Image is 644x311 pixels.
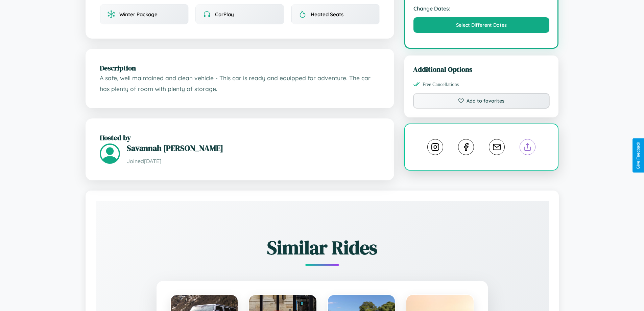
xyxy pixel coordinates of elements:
[100,133,380,142] h2: Hosted by
[413,5,550,12] strong: Change Dates:
[413,17,550,33] button: Select Different Dates
[413,64,550,74] h3: Additional Options
[413,93,550,109] button: Add to favorites
[215,11,234,18] span: CarPlay
[127,156,380,166] p: Joined [DATE]
[100,63,380,73] h2: Description
[127,142,380,154] h3: Savannah [PERSON_NAME]
[119,235,525,261] h2: Similar Rides
[636,142,641,169] div: Give Feedback
[311,11,343,18] span: Heated Seats
[119,11,158,18] span: Winter Package
[423,82,459,87] span: Free Cancellations
[100,73,380,94] p: A safe, well maintained and clean vehicle - This car is ready and equipped for adventure. The car...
